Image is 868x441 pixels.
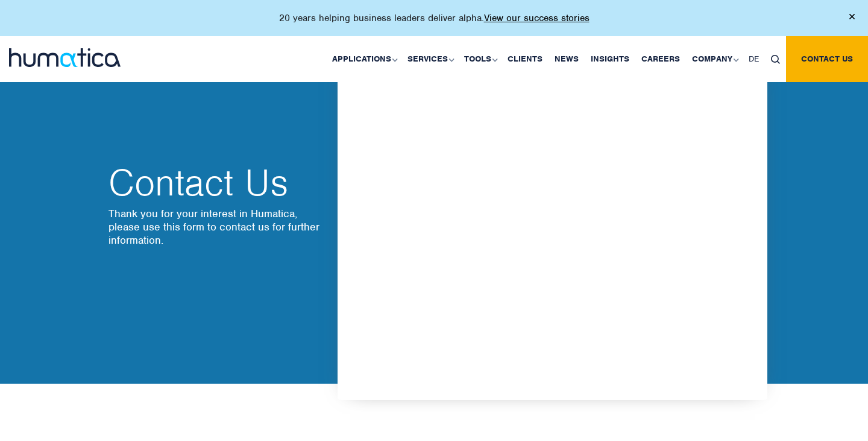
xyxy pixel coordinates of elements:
a: Applications [326,36,401,82]
a: Contact us [786,36,868,82]
a: Clients [502,36,549,82]
img: logo [9,48,121,67]
h2: Contact Us [108,165,325,201]
span: DE [749,54,759,64]
p: Thank you for your interest in Humatica, please use this form to contact us for further information. [108,207,325,247]
a: Services [401,36,458,82]
a: Tools [458,36,502,82]
p: 20 years helping business leaders deliver alpha. [279,12,590,24]
a: View our success stories [484,12,590,24]
a: Company [686,36,743,82]
a: Careers [635,36,686,82]
a: DE [743,36,765,82]
a: News [549,36,585,82]
img: search_icon [771,55,780,64]
a: Insights [585,36,635,82]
